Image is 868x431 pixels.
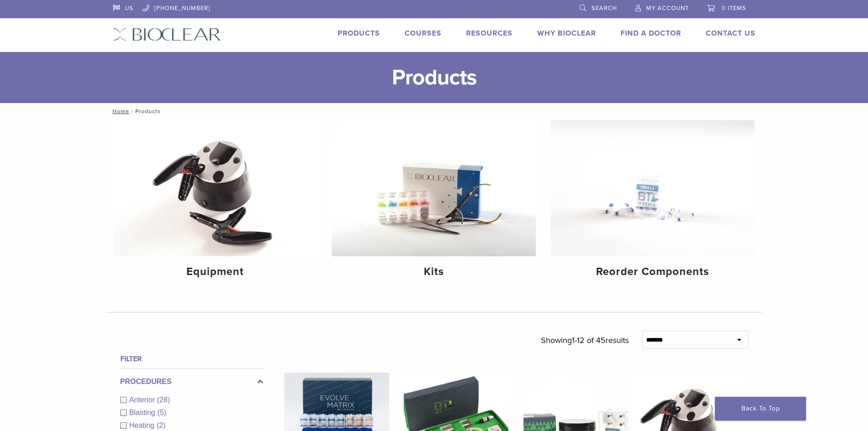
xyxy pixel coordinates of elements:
img: Bioclear [113,28,221,41]
span: Heating [129,421,157,429]
span: Anterior [129,396,157,404]
h4: Equipment [121,264,310,280]
span: (28) [157,396,170,404]
span: (2) [157,421,166,429]
h4: Kits [339,264,529,280]
a: Reorder Components [550,120,755,286]
h4: Filter [120,353,263,364]
nav: Products [106,103,762,119]
img: Kits [332,120,536,256]
span: Search [591,5,617,12]
label: Procedures [120,376,263,387]
a: Back To Top [715,397,806,421]
img: Equipment [113,120,318,256]
a: Kits [332,120,536,286]
p: Showing results [541,331,629,350]
a: Find A Doctor [621,29,681,38]
span: (5) [157,409,166,416]
span: 0 items [722,5,746,12]
a: Courses [405,29,442,38]
a: Why Bioclear [537,29,596,38]
a: Home [110,108,129,114]
span: Blasting [129,409,158,416]
a: Equipment [113,120,318,286]
a: Resources [466,29,513,38]
span: / [129,109,135,114]
a: Contact Us [706,29,755,38]
img: Reorder Components [550,120,755,256]
h4: Reorder Components [558,264,747,280]
span: 1-12 of 45 [572,335,606,345]
span: My Account [646,5,689,12]
a: Products [338,29,380,38]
